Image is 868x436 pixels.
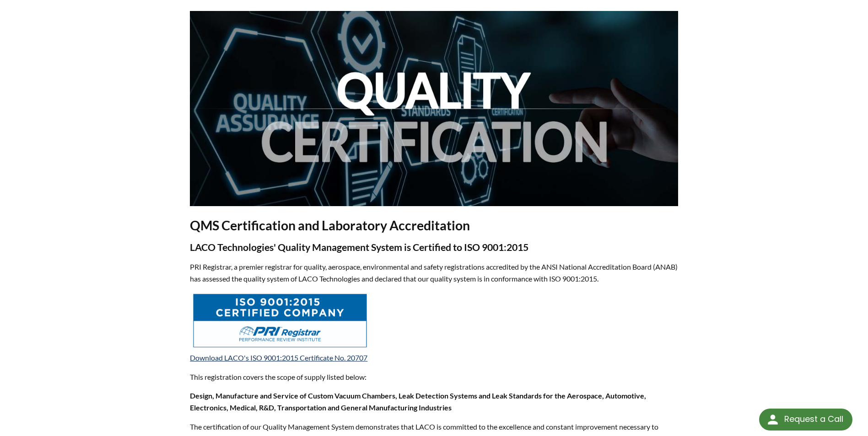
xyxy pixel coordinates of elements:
h2: QMS Certification and Laboratory Accreditation [190,217,678,234]
div: Request a Call [759,409,852,431]
img: round button [766,412,780,427]
div: Request a Call [784,409,843,430]
strong: Design, Manufacture and Service of Custom Vacuum Chambers, Leak Detection Systems and Leak Standa... [190,391,646,412]
h3: LACO Technologies' Quality Management System is Certified to ISO 9001:2015 [190,241,678,254]
img: Quality Certification header [190,11,678,206]
img: PRI_Programs_Registrar_Certified_ISO9001_4c.jpg [191,292,369,349]
a: Download LACO's ISO 9001:2015 Certificate No. 20707 [190,353,367,362]
p: This registration covers the scope of supply listed below: [190,371,678,383]
p: PRI Registrar, a premier registrar for quality, aerospace, environmental and safety registrations... [190,261,678,284]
